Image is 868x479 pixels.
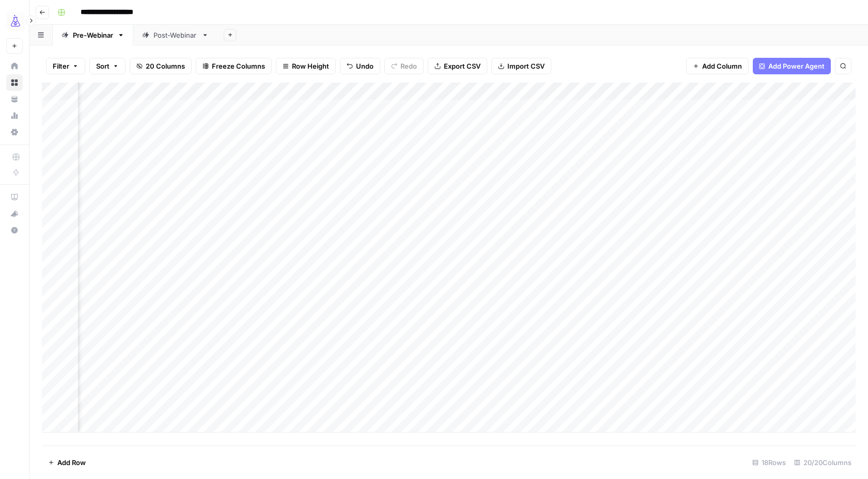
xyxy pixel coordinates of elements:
[53,25,133,45] a: Pre-Webinar
[400,61,417,71] span: Redo
[212,61,265,71] span: Freeze Columns
[753,58,831,74] button: Add Power Agent
[340,58,380,74] button: Undo
[6,8,23,34] button: Workspace: AirOps Growth
[6,91,23,107] a: Your Data
[6,124,23,140] a: Settings
[6,205,23,222] button: What's new?
[428,58,487,74] button: Export CSV
[133,25,218,45] a: Post-Webinar
[6,74,23,91] a: Browse
[130,58,192,74] button: 20 Columns
[384,58,424,74] button: Redo
[57,457,86,468] span: Add Row
[146,61,185,71] span: 20 Columns
[356,61,374,71] span: Undo
[7,206,22,221] div: What's new?
[89,58,126,74] button: Sort
[491,58,551,74] button: Import CSV
[153,30,197,40] div: Post-Webinar
[46,58,85,74] button: Filter
[73,30,113,40] div: Pre-Webinar
[6,12,25,30] img: AirOps Growth Logo
[702,61,742,71] span: Add Column
[6,189,23,205] a: AirOps Academy
[444,61,481,71] span: Export CSV
[276,58,336,74] button: Row Height
[42,454,92,471] button: Add Row
[686,58,749,74] button: Add Column
[507,61,545,71] span: Import CSV
[53,61,69,71] span: Filter
[6,58,23,74] a: Home
[96,61,110,71] span: Sort
[6,107,23,124] a: Usage
[292,61,329,71] span: Row Height
[768,61,825,71] span: Add Power Agent
[790,454,856,471] div: 20/20 Columns
[748,454,790,471] div: 18 Rows
[6,222,23,238] button: Help + Support
[196,58,272,74] button: Freeze Columns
